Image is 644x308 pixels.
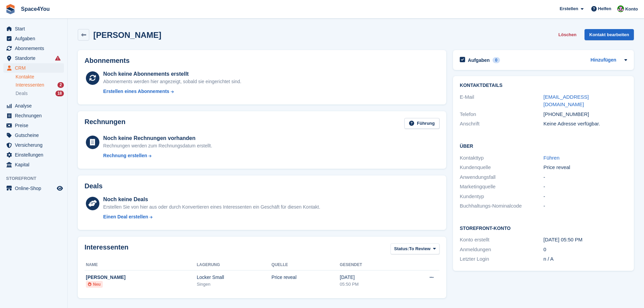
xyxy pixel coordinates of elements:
[103,213,148,220] div: Einen Deal erstellen
[85,182,102,190] h2: Deals
[544,236,627,244] div: [DATE] 05:50 PM
[460,236,543,244] div: Konto erstellt
[16,90,28,97] span: Deals
[544,120,627,128] div: Keine Adresse verfügbar.
[556,29,579,40] button: Löschen
[103,213,320,220] a: Einen Deal erstellen
[460,142,627,149] h2: Über
[197,274,271,281] div: Locker Small
[460,246,543,254] div: Anmeldungen
[3,44,64,53] a: menu
[544,164,627,171] div: Price reveal
[625,6,638,13] span: Konto
[460,111,543,118] div: Telefon
[15,111,55,120] span: Rechnungen
[15,24,55,33] span: Start
[103,88,169,95] div: Erstellen eines Abonnements
[409,245,430,252] span: To Review
[15,121,55,130] span: Preise
[340,274,401,281] div: [DATE]
[3,53,64,63] a: menu
[460,255,543,263] div: Letzter Login
[585,29,634,40] a: Kontakt bearbeiten
[271,260,340,270] th: Quelle
[460,164,543,171] div: Kundenquelle
[103,78,241,85] div: Abonnements werden hier angezeigt, sobald sie eingerichtet sind.
[103,88,241,95] a: Erstellen eines Abonnements
[16,82,44,88] span: Interessenten
[16,90,64,97] a: Deals 18
[3,63,64,73] a: menu
[85,243,128,256] h2: Interessenten
[15,44,55,53] span: Abonnements
[5,4,16,14] img: stora-icon-8386f47178a22dfd0bd8f6a31ec36ba5ce8667c1dd55bd0f319d3a0aa187defe.svg
[15,131,55,140] span: Gutscheine
[103,70,241,78] div: Noch keine Abonnements erstellt
[6,175,67,182] span: Storefront
[559,5,578,12] span: Erstellen
[460,224,627,231] h2: Storefront-Konto
[544,246,627,254] div: 0
[460,193,543,200] div: Kundentyp
[460,120,543,128] div: Anschrift
[460,183,543,191] div: Marketingquelle
[103,204,320,211] div: Erstellen Sie von hier aus oder durch Konvertieren eines Interessenten ein Geschäft für diesen Ko...
[3,160,64,169] a: menu
[15,140,55,150] span: Versicherung
[103,152,147,159] div: Rechnung erstellen
[460,83,627,88] h2: Kontaktdetails
[15,160,55,169] span: Kapital
[544,173,627,181] div: -
[197,260,271,270] th: Lagerung
[93,30,161,40] h2: [PERSON_NAME]
[16,74,64,80] a: Kontakte
[3,140,64,150] a: menu
[3,24,64,33] a: menu
[15,63,55,73] span: CRM
[15,184,55,193] span: Online-Shop
[460,154,543,162] div: Kontakttyp
[544,202,627,210] div: -
[404,118,439,129] a: Führung
[271,274,340,281] div: Price reveal
[18,3,52,15] a: Space4You
[460,202,543,210] div: Buchhaltungs-Nominalcode
[544,155,560,161] a: Führen
[86,274,197,281] div: [PERSON_NAME]
[16,81,64,89] a: Interessenten 2
[15,34,55,43] span: Aufgaben
[103,142,212,149] div: Rechnungen werden zum Rechnungsdatum erstellt.
[86,281,103,288] li: Neu
[56,184,64,192] a: Vorschau-Shop
[57,82,64,88] div: 2
[340,260,401,270] th: Gesendet
[3,184,64,193] a: Speisekarte
[85,118,125,129] h2: Rechnungen
[197,281,271,288] div: Singen
[493,57,500,63] div: 0
[390,243,439,255] button: Status: To Review
[3,150,64,160] a: menu
[85,57,439,65] h2: Abonnements
[103,195,320,204] div: Noch keine Deals
[3,101,64,111] a: menu
[55,55,61,61] i: Es sind Fehler bei der Synchronisierung von Smart-Einträgen aufgetreten
[598,5,612,12] span: Helfen
[460,173,543,181] div: Anwendungsfall
[103,134,212,142] div: Noch keine Rechnungen vorhanden
[544,183,627,191] div: -
[15,150,55,160] span: Einstellungen
[3,131,64,140] a: menu
[544,94,589,108] a: [EMAIL_ADDRESS][DOMAIN_NAME]
[544,255,627,263] div: n / A
[340,281,401,288] div: 05:50 PM
[394,245,409,252] span: Status:
[544,111,627,118] div: [PHONE_NUMBER]
[468,57,490,63] h2: Aufgaben
[591,56,616,64] a: Hinzufügen
[55,91,64,96] div: 18
[3,111,64,120] a: menu
[103,152,212,159] a: Rechnung erstellen
[544,193,627,200] div: -
[15,53,55,63] span: Standorte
